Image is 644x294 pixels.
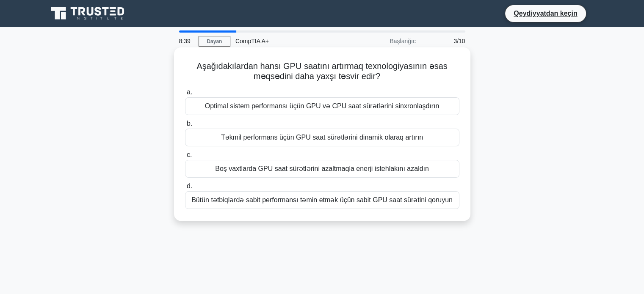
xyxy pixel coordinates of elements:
[215,165,429,172] font: Boş vaxtlarda GPU saat sürətlərini azaltmaqla enerji istehlakını azaldın
[191,196,453,203] font: Bütün tətbiqlərdə sabit performansı təmin etmək üçün sabit GPU saat sürətini qoruyun
[199,36,230,47] a: Dayan
[187,151,192,158] font: c.
[187,182,192,190] font: d.
[196,61,447,81] font: Aşağıdakılardan hansı GPU saatını artırmaq texnologiyasının əsas məqsədini daha yaxşı təsvir edir?
[509,8,582,19] a: Qeydiyyatdan keçin
[221,134,423,141] font: Təkmil performans üçün GPU saat sürətlərini dinamik olaraq artırın
[179,38,191,44] font: 8:39
[187,88,192,96] font: a.
[207,38,222,44] font: Dayan
[390,38,415,44] font: Başlanğıc
[205,102,439,110] font: Optimal sistem performansı üçün GPU və CPU saat sürətlərini sinxronlaşdırın
[187,120,192,127] font: b.
[514,10,577,17] font: Qeydiyyatdan keçin
[235,38,269,44] font: CompTIA A+
[453,38,465,44] font: 3/10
